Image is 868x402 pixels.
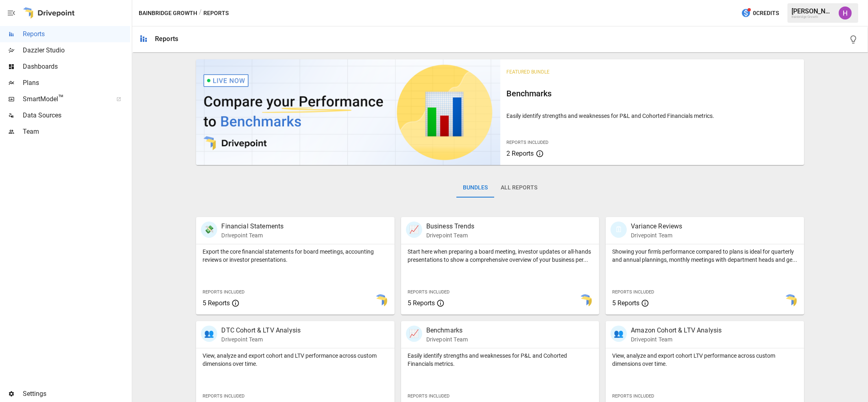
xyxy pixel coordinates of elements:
[456,178,494,198] button: Bundles
[221,326,301,335] p: DTC Cohort & LTV Analysis
[753,8,779,18] span: 0 Credits
[203,393,244,399] span: Reports Included
[203,299,230,307] span: 5 Reports
[631,335,722,343] p: Drivepoint Team
[58,93,64,103] span: ™
[507,140,549,145] span: Reports Included
[23,62,130,72] span: Dashboards
[23,94,107,104] span: SmartModel
[221,222,284,231] p: Financial Statements
[507,69,550,75] span: Featured Bundle
[23,127,130,137] span: Team
[201,222,217,238] div: 💸
[784,294,797,307] img: smart model
[611,326,627,342] div: 👥
[507,87,798,100] h6: Benchmarks
[221,231,284,239] p: Drivepoint Team
[612,352,797,368] p: View, analyze and export cohort LTV performance across custom dimensions over time.
[738,6,782,21] button: 0Credits
[631,231,682,239] p: Drivepoint Team
[155,35,178,43] div: Reports
[494,178,544,198] button: All Reports
[23,46,130,55] span: Dazzler Studio
[408,289,449,295] span: Reports Included
[612,393,654,399] span: Reports Included
[611,222,627,238] div: 🗓
[408,352,593,368] p: Easily identify strengths and weaknesses for P&L and Cohorted Financials metrics.
[199,8,202,18] div: /
[612,299,639,307] span: 5 Reports
[507,150,534,157] span: 2 Reports
[196,59,500,165] img: video thumbnail
[23,389,130,399] span: Settings
[792,7,834,15] div: [PERSON_NAME]
[23,78,130,88] span: Plans
[201,326,217,342] div: 👥
[426,326,468,335] p: Benchmarks
[426,222,474,231] p: Business Trends
[612,289,654,295] span: Reports Included
[579,294,592,307] img: smart model
[612,248,797,264] p: Showing your firm's performance compared to plans is ideal for quarterly and annual plannings, mo...
[139,8,197,18] button: Bainbridge Growth
[631,326,722,335] p: Amazon Cohort & LTV Analysis
[203,248,388,264] p: Export the core financial statements for board meetings, accounting reviews or investor presentat...
[221,335,301,343] p: Drivepoint Team
[631,222,682,231] p: Variance Reviews
[507,112,798,120] p: Easily identify strengths and weaknesses for P&L and Cohorted Financials metrics.
[426,335,468,343] p: Drivepoint Team
[406,326,422,342] div: 📈
[23,29,130,39] span: Reports
[408,248,593,264] p: Start here when preparing a board meeting, investor updates or all-hands presentations to show a ...
[792,15,834,19] div: Bainbridge Growth
[408,299,435,307] span: 5 Reports
[23,111,130,120] span: Data Sources
[406,222,422,238] div: 📈
[203,289,244,295] span: Reports Included
[203,352,388,368] p: View, analyze and export cohort and LTV performance across custom dimensions over time.
[834,2,857,24] button: Harry Antonio
[426,231,474,239] p: Drivepoint Team
[408,393,449,399] span: Reports Included
[374,294,387,307] img: smart model
[839,7,852,20] img: Harry Antonio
